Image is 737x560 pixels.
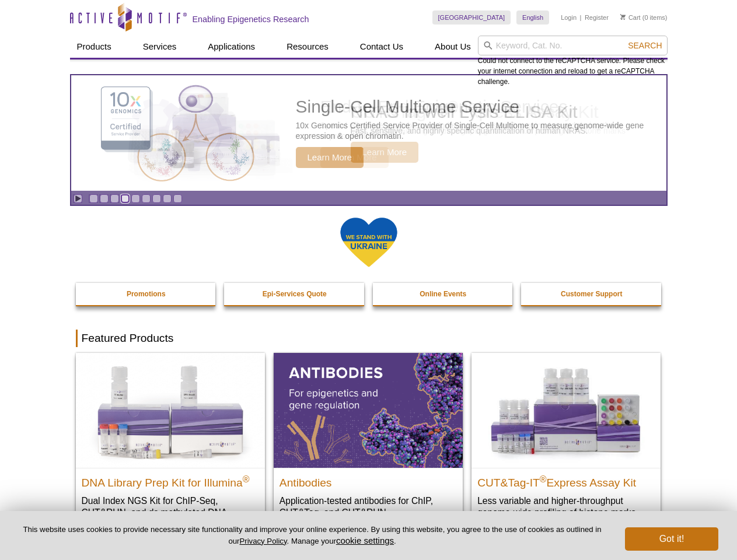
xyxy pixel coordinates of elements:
button: Search [624,40,665,51]
a: Login [561,13,577,22]
p: Less variable and higher-throughput genome-wide profiling of histone marks​. [477,495,655,519]
a: Go to slide 4 [121,194,130,203]
p: Dual Index NGS Kit for ChIP-Seq, CUT&RUN, and ds methylated DNA assays. [82,495,259,530]
h2: Antibodies [280,471,457,489]
li: (0 items) [620,10,668,24]
h2: DNA Library Prep Kit for Illumina [82,471,259,489]
a: Go to slide 6 [142,194,151,203]
a: Toggle autoplay [74,194,82,203]
a: Epi-Services Quote [224,283,365,305]
sup: ® [243,474,250,484]
img: Your Cart [620,14,626,20]
h2: CUT&Tag-IT Express Assay Kit [477,471,655,489]
a: Promotions [76,283,217,305]
a: Products [70,36,118,58]
strong: Epi-Services Quote [263,290,327,298]
a: Go to slide 9 [173,194,182,203]
img: We Stand With Ukraine [340,216,398,268]
a: Privacy Policy [239,537,287,545]
h2: Featured Products [76,330,662,347]
a: CUT&Tag-IT® Express Assay Kit CUT&Tag-IT®Express Assay Kit Less variable and higher-throughput ge... [471,353,661,530]
a: Go to slide 8 [163,194,172,203]
div: Could not connect to the reCAPTCHA service. Please check your internet connection and reload to g... [478,36,668,87]
a: DNA Library Prep Kit for Illumina DNA Library Prep Kit for Illumina® Dual Index NGS Kit for ChIP-... [76,353,265,541]
h2: Enabling Epigenetics Research [193,14,309,24]
a: Go to slide 2 [100,194,109,203]
strong: Online Events [420,290,466,298]
sup: ® [540,474,547,484]
li: | [580,10,582,24]
a: Register [585,13,609,22]
a: Applications [201,36,262,58]
a: Services [136,36,184,58]
button: Got it! [625,527,718,551]
a: English [516,10,549,24]
a: [GEOGRAPHIC_DATA] [432,10,511,24]
img: DNA Library Prep Kit for Illumina [76,353,265,467]
strong: Promotions [127,290,166,298]
p: Application-tested antibodies for ChIP, CUT&Tag, and CUT&RUN. [280,495,457,519]
a: Resources [280,36,336,58]
img: All Antibodies [274,353,463,467]
a: Go to slide 1 [89,194,98,203]
input: Keyword, Cat. No. [478,36,668,55]
p: This website uses cookies to provide necessary site functionality and improve your online experie... [19,524,606,547]
a: Customer Support [521,283,662,305]
a: About Us [428,36,478,58]
a: Cart [620,13,641,22]
a: Go to slide 7 [152,194,161,203]
a: Go to slide 5 [131,194,140,203]
button: cookie settings [336,535,394,545]
a: Online Events [373,283,514,305]
strong: Customer Support [561,290,622,298]
img: CUT&Tag-IT® Express Assay Kit [471,353,661,467]
a: Go to slide 3 [110,194,119,203]
a: All Antibodies Antibodies Application-tested antibodies for ChIP, CUT&Tag, and CUT&RUN. [274,353,463,530]
a: Contact Us [353,36,410,58]
span: Search [628,41,662,50]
